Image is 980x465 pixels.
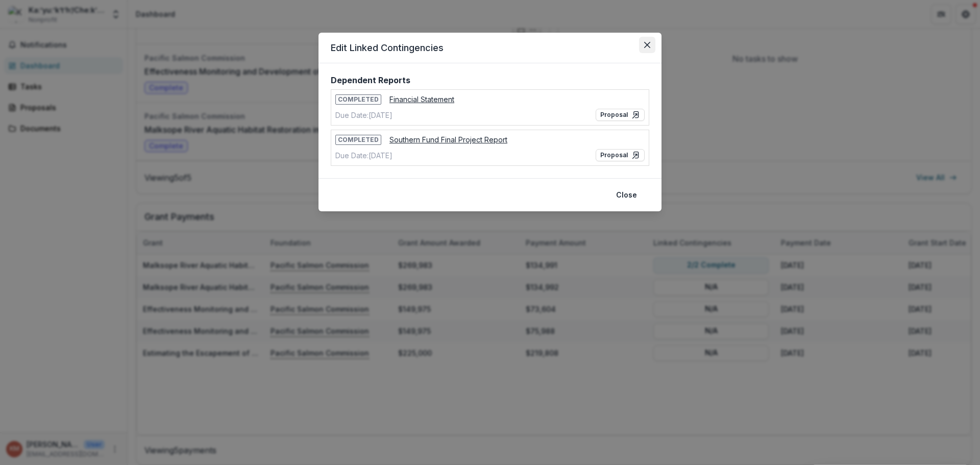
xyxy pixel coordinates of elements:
[318,33,661,63] header: Edit Linked Contingencies
[596,109,645,121] a: Proposal
[335,135,381,145] span: Completed
[335,150,393,161] p: Due Date: [DATE]
[389,135,507,144] u: Southern Fund Final Project Report
[389,134,507,145] a: Southern Fund Final Project Report
[335,110,393,120] p: Due Date: [DATE]
[335,94,381,105] span: Completed
[389,95,454,104] u: Financial Statement
[331,76,410,85] h2: Dependent Reports
[389,94,454,105] a: Financial Statement
[596,149,645,161] a: Proposal
[610,187,643,203] button: Close
[639,37,655,53] button: Close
